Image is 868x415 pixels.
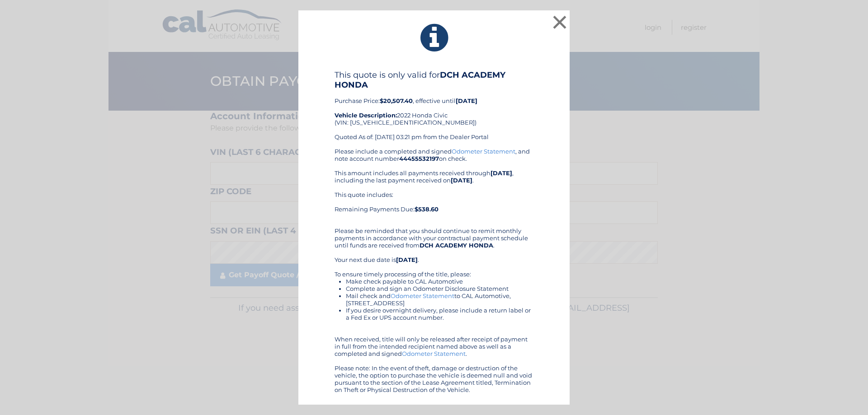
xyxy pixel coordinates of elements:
[335,70,533,148] div: Purchase Price: , effective until 2022 Honda Civic (VIN: [US_VEHICLE_IDENTIFICATION_NUMBER]) Quot...
[335,112,397,119] strong: Vehicle Description:
[380,97,413,104] b: $20,507.40
[420,242,493,249] b: DCH ACADEMY HONDA
[452,148,515,155] a: Odometer Statement
[335,148,533,393] div: Please include a completed and signed , and note account number on check. This amount includes al...
[335,191,533,220] div: This quote includes: Remaining Payments Due:
[451,177,472,184] b: [DATE]
[415,205,439,213] b: $538.60
[391,292,454,299] a: Odometer Statement
[346,278,533,285] li: Make check payable to CAL Automotive
[335,70,533,90] h4: This quote is only valid for
[346,285,533,292] li: Complete and sign an Odometer Disclosure Statement
[335,70,505,90] b: DCH ACADEMY HONDA
[346,292,533,307] li: Mail check and to CAL Automotive, [STREET_ADDRESS]
[396,256,418,263] b: [DATE]
[491,169,512,177] b: [DATE]
[346,307,533,321] li: If you desire overnight delivery, please include a return label or a Fed Ex or UPS account number.
[399,155,439,162] b: 44455532197
[402,350,466,357] a: Odometer Statement
[456,97,477,104] b: [DATE]
[551,13,569,31] button: ×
